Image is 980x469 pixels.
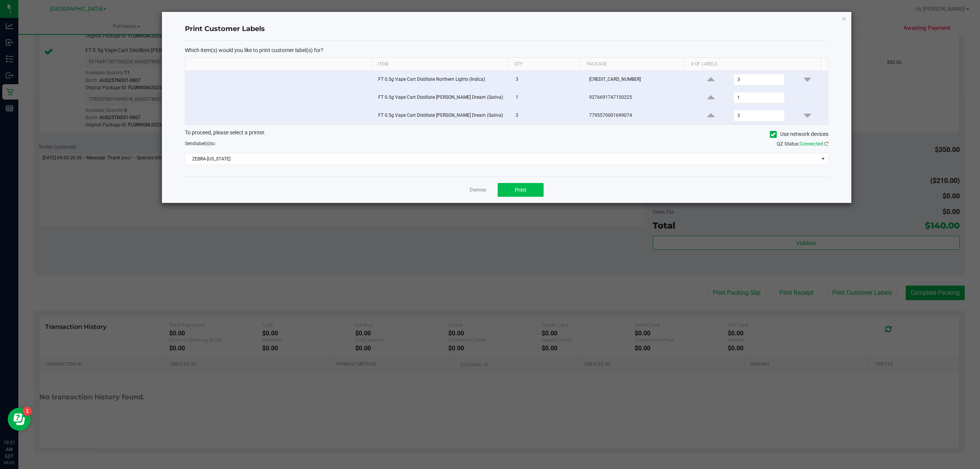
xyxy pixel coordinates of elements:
[585,107,690,124] td: 7795570001699074
[195,141,211,146] span: label(s)
[800,141,823,147] span: Connected
[8,408,31,431] iframe: Resource center
[179,129,834,140] div: To proceed, please select a printer.
[185,141,216,146] span: Send to:
[372,58,508,71] th: Item
[777,141,828,147] span: QZ Status:
[470,187,486,193] a: Dismiss
[580,58,685,71] th: Package
[511,107,585,124] td: 3
[185,154,818,164] span: ZEBRA-[US_STATE]
[498,183,544,197] button: Print
[511,71,585,89] td: 3
[374,107,511,124] td: FT 0.5g Vape Cart Distillate [PERSON_NAME] Dream (Sativa)
[185,47,828,54] p: Which item(s) would you like to print customer label(s) for?
[23,407,32,416] iframe: Resource center unread badge
[515,187,526,193] span: Print
[374,89,511,107] td: FT 0.5g Vape Cart Distillate [PERSON_NAME] Dream (Sativa)
[374,71,511,89] td: FT 0.5g Vape Cart Distillate Northern Lights (Indica)
[770,130,828,138] label: Use network devices
[684,58,821,71] th: # of labels
[508,58,580,71] th: Qty
[511,89,585,107] td: 1
[185,24,828,34] h4: Print Customer Labels
[585,89,690,107] td: 9276691747150225
[585,71,690,89] td: [CREDIT_CARD_NUMBER]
